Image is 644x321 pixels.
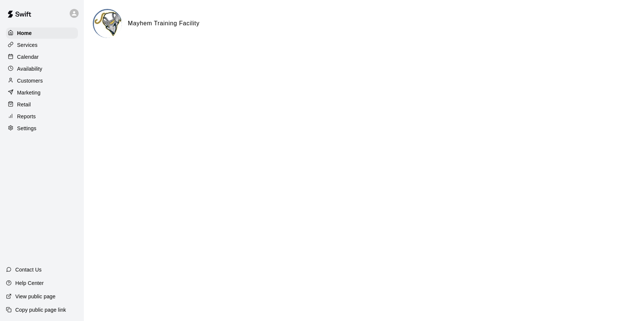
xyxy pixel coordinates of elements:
[17,101,31,108] p: Retail
[17,113,36,120] p: Reports
[6,28,78,39] a: Home
[17,53,39,61] p: Calendar
[6,51,78,62] a: Calendar
[17,41,38,49] p: Services
[17,77,43,84] p: Customers
[128,19,199,28] h6: Mayhem Training Facility
[17,89,41,96] p: Marketing
[17,65,42,73] p: Availability
[17,125,37,132] p: Settings
[6,111,78,122] a: Reports
[6,63,78,74] a: Availability
[6,87,78,98] a: Marketing
[15,306,66,314] p: Copy public page link
[6,99,78,110] a: Retail
[6,123,78,134] a: Settings
[15,293,56,300] p: View public page
[6,39,78,51] a: Services
[94,10,122,38] img: Mayhem Training Facility logo
[6,75,78,86] a: Customers
[17,29,32,37] p: Home
[15,266,42,273] p: Contact Us
[15,279,44,287] p: Help Center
